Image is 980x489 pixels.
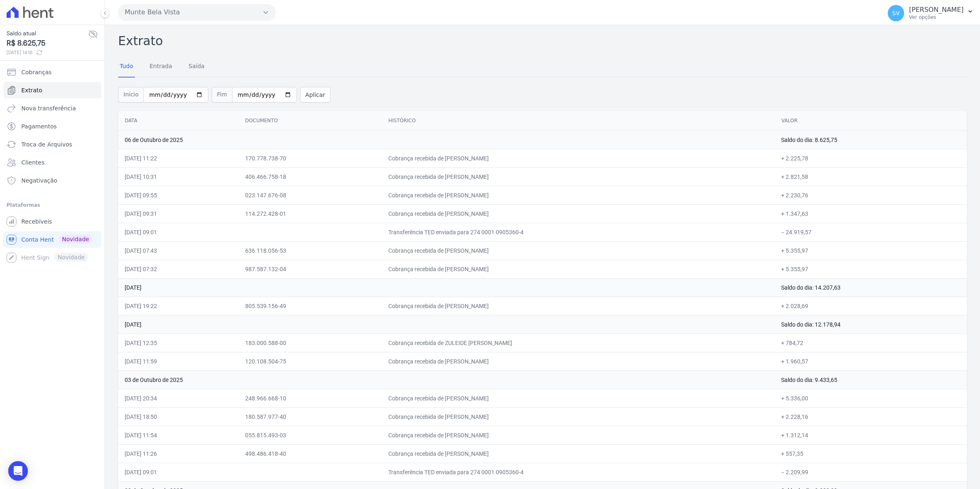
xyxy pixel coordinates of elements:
div: Plataformas [7,200,98,210]
td: 170.778.738-70 [239,149,382,167]
td: [DATE] 09:31 [118,204,239,223]
td: − 24.919,57 [775,223,967,241]
span: Saldo atual [7,29,88,38]
td: 03 de Outubro de 2025 [118,370,775,389]
td: + 2.225,78 [775,149,967,167]
td: + 2.228,16 [775,407,967,426]
a: Cobranças [3,64,101,80]
td: + 557,35 [775,444,967,463]
td: Transferência TED enviada para 274 0001 0905360-4 [382,463,775,481]
td: Cobrança recebida de ZULEIDE [PERSON_NAME] [382,334,775,352]
a: Extrato [3,82,101,98]
span: SV [892,10,900,16]
td: Cobrança recebida de [PERSON_NAME] [382,352,775,370]
td: 114.272.428-01 [239,204,382,223]
span: R$ 8.625,75 [7,38,88,49]
span: Conta Hent [21,235,54,244]
td: [DATE] 18:50 [118,407,239,426]
td: + 784,72 [775,334,967,352]
td: [DATE] 09:55 [118,186,239,204]
td: 06 de Outubro de 2025 [118,130,775,149]
td: [DATE] 20:34 [118,389,239,407]
td: + 2.028,69 [775,297,967,315]
th: Documento [239,111,382,131]
td: Saldo do dia: 9.433,65 [775,370,967,389]
td: [DATE] 10:31 [118,167,239,186]
td: Transferência TED enviada para 274 0001 0905360-4 [382,223,775,241]
button: Aplicar [300,87,330,103]
button: Munte Bela Vista [118,4,276,21]
h2: Extrato [118,32,967,50]
p: [PERSON_NAME] [909,6,964,14]
td: 248.966.668-10 [239,389,382,407]
td: [DATE] [118,278,775,297]
td: [DATE] 09:01 [118,463,239,481]
td: Cobrança recebida de [PERSON_NAME] [382,149,775,167]
span: Fim [212,87,232,103]
td: 023.147.676-08 [239,186,382,204]
a: Pagamentos [3,118,101,135]
td: [DATE] 09:01 [118,223,239,241]
span: Negativação [21,176,57,185]
td: + 5.336,00 [775,389,967,407]
button: SV [PERSON_NAME] Ver opções [881,2,980,25]
span: Troca de Arquivos [21,140,72,149]
td: 055.815.493-03 [239,426,382,444]
span: Recebíveis [21,217,52,226]
td: Cobrança recebida de [PERSON_NAME] [382,426,775,444]
a: Clientes [3,154,101,171]
td: Cobrança recebida de [PERSON_NAME] [382,407,775,426]
span: Início [118,87,144,103]
td: + 5.355,97 [775,241,967,260]
td: Cobrança recebida de [PERSON_NAME] [382,444,775,463]
td: [DATE] 12:35 [118,334,239,352]
p: Ver opções [909,14,964,21]
span: [DATE] 14:16 [7,49,88,56]
a: Troca de Arquivos [3,136,101,153]
th: Valor [775,111,967,131]
span: Cobranças [21,68,52,76]
a: Nova transferência [3,100,101,117]
span: Novidade [59,235,92,244]
td: [DATE] 19:22 [118,297,239,315]
td: [DATE] 07:32 [118,260,239,278]
td: 805.539.156-49 [239,297,382,315]
td: Cobrança recebida de [PERSON_NAME] [382,297,775,315]
td: [DATE] 11:59 [118,352,239,370]
td: 120.108.504-75 [239,352,382,370]
td: + 2.230,76 [775,186,967,204]
td: + 1.960,57 [775,352,967,370]
td: − 2.209,99 [775,463,967,481]
td: + 1.312,14 [775,426,967,444]
span: Nova transferência [21,104,76,112]
span: Clientes [21,158,44,167]
nav: Sidebar [7,64,98,266]
a: Tudo [118,56,135,78]
a: Entrada [148,56,174,78]
td: [DATE] 11:22 [118,149,239,167]
td: Saldo do dia: 14.207,63 [775,278,967,297]
td: Cobrança recebida de [PERSON_NAME] [382,241,775,260]
a: Conta Hent Novidade [3,231,101,248]
td: + 5.355,97 [775,260,967,278]
td: + 2.821,58 [775,167,967,186]
td: Cobrança recebida de [PERSON_NAME] [382,204,775,223]
span: Pagamentos [21,122,57,130]
td: [DATE] 11:26 [118,444,239,463]
a: Recebíveis [3,213,101,230]
td: 498.486.418-40 [239,444,382,463]
span: Extrato [21,86,42,94]
td: + 1.347,63 [775,204,967,223]
td: 636.118.056-53 [239,241,382,260]
td: [DATE] 11:54 [118,426,239,444]
td: 987.587.132-04 [239,260,382,278]
td: [DATE] [118,315,775,334]
td: [DATE] 07:43 [118,241,239,260]
td: Cobrança recebida de [PERSON_NAME] [382,389,775,407]
td: 180.587.977-40 [239,407,382,426]
a: Saída [187,56,206,78]
td: Cobrança recebida de [PERSON_NAME] [382,167,775,186]
th: Histórico [382,111,775,131]
td: Cobrança recebida de [PERSON_NAME] [382,186,775,204]
td: 183.000.588-00 [239,334,382,352]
